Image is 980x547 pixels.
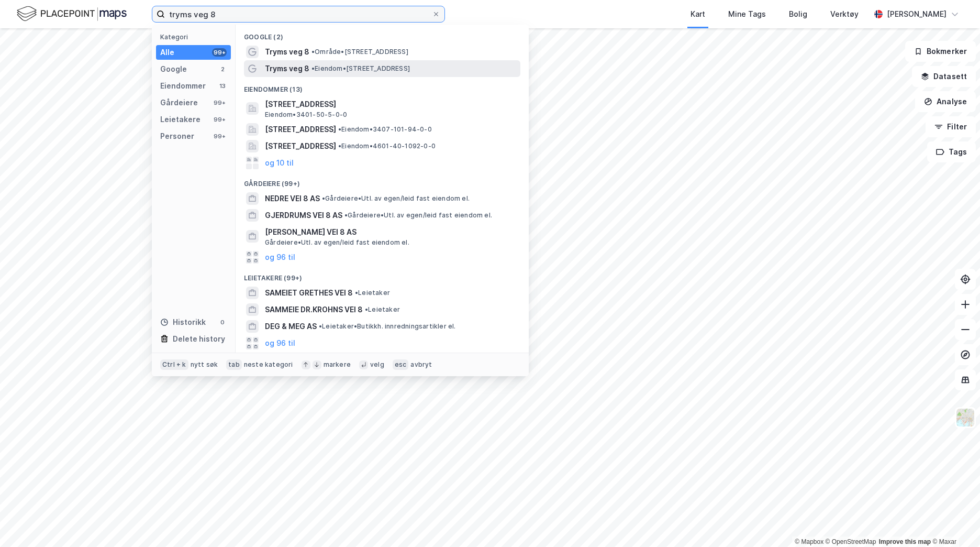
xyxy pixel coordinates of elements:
[319,322,322,330] span: •
[365,305,400,314] span: Leietaker
[265,287,353,299] span: SAMEIET GRETHES VEI 8
[244,360,293,369] div: neste kategori
[265,320,317,333] span: DEG & MEG AS
[338,125,341,133] span: •
[265,46,309,58] span: Tryms veg 8
[160,113,201,126] div: Leietakere
[879,538,931,545] a: Improve this map
[344,211,492,220] span: Gårdeiere • Utl. av egen/leid fast eiendom el.
[218,65,227,73] div: 2
[789,8,807,20] div: Bolig
[236,25,529,43] div: Google (2)
[338,142,341,150] span: •
[691,8,705,20] div: Kart
[830,8,859,20] div: Verktøy
[191,360,218,369] div: nytt søk
[955,408,975,428] img: Z
[311,64,410,73] span: Eiendom • [STREET_ADDRESS]
[338,125,432,134] span: Eiendom • 3407-101-94-0-0
[212,48,227,57] div: 99+
[355,289,358,297] span: •
[322,194,325,202] span: •
[915,91,976,112] button: Analyse
[265,123,336,136] span: [STREET_ADDRESS]
[927,141,976,162] button: Tags
[212,132,227,140] div: 99+
[160,80,206,92] div: Eiendommer
[928,497,980,547] iframe: Chat Widget
[236,266,529,285] div: Leietakere (99+)
[365,305,368,313] span: •
[218,318,227,326] div: 0
[265,140,336,152] span: [STREET_ADDRESS]
[165,6,432,22] input: Søk på adresse, matrikkel, gårdeiere, leietakere eller personer
[160,63,187,75] div: Google
[887,8,946,20] div: [PERSON_NAME]
[212,99,227,107] div: 99+
[322,194,470,203] span: Gårdeiere • Utl. av egen/leid fast eiendom el.
[912,66,976,87] button: Datasett
[17,5,127,23] img: logo.f888ab2527a4732fd821a326f86c7f29.svg
[160,96,198,109] div: Gårdeiere
[370,360,384,369] div: velg
[905,41,976,62] button: Bokmerker
[728,8,766,20] div: Mine Tags
[319,322,456,331] span: Leietaker • Butikkh. innredningsartikler el.
[173,333,225,345] div: Delete history
[265,337,295,349] button: og 96 til
[265,192,320,205] span: NEDRE VEI 8 AS
[410,360,432,369] div: avbryt
[218,82,227,90] div: 13
[393,359,409,370] div: esc
[311,64,315,72] span: •
[160,33,231,41] div: Kategori
[324,360,351,369] div: markere
[826,538,876,545] a: OpenStreetMap
[212,115,227,124] div: 99+
[265,303,363,316] span: SAMMEIE DR.KROHNS VEI 8
[236,171,529,190] div: Gårdeiere (99+)
[344,211,348,219] span: •
[160,316,206,329] div: Historikk
[265,98,516,111] span: [STREET_ADDRESS]
[795,538,823,545] a: Mapbox
[160,46,174,59] div: Alle
[926,116,976,137] button: Filter
[236,352,529,370] div: Personer (99+)
[226,359,242,370] div: tab
[355,289,390,297] span: Leietaker
[265,111,347,119] span: Eiendom • 3401-50-5-0-0
[265,62,309,75] span: Tryms veg 8
[311,48,408,56] span: Område • [STREET_ADDRESS]
[265,238,409,247] span: Gårdeiere • Utl. av egen/leid fast eiendom el.
[265,251,295,264] button: og 96 til
[265,226,516,238] span: [PERSON_NAME] VEI 8 AS
[160,359,188,370] div: Ctrl + k
[265,157,294,169] button: og 10 til
[236,77,529,96] div: Eiendommer (13)
[311,48,315,56] span: •
[265,209,342,222] span: GJERDRUMS VEI 8 AS
[160,130,194,143] div: Personer
[338,142,436,150] span: Eiendom • 4601-40-1092-0-0
[928,497,980,547] div: Kontrollprogram for chat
